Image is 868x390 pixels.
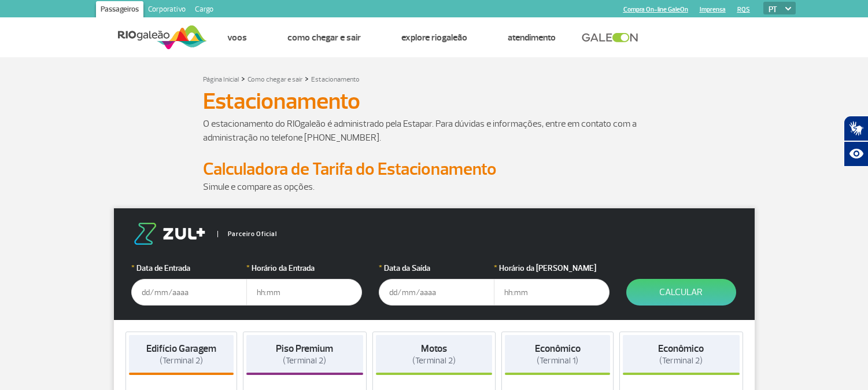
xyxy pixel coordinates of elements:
[203,180,666,194] p: Simule e compare as opções.
[844,116,868,141] button: Abrir tradutor de língua de sinais.
[537,355,578,366] span: (Terminal 1)
[96,1,143,20] a: Passageiros
[246,279,362,306] input: hh:mm
[227,32,247,43] a: Voos
[379,262,494,274] label: Data da Saída
[421,343,447,355] strong: Motos
[143,1,190,20] a: Corporativo
[246,262,362,274] label: Horário da Entrada
[241,72,245,85] a: >
[203,75,239,84] a: Página Inicial
[379,279,494,306] input: dd/mm/aaaa
[737,6,750,13] a: RQS
[160,355,203,366] span: (Terminal 2)
[203,117,666,145] p: O estacionamento do RIOgaleão é administrado pela Estapar. Para dúvidas e informações, entre em c...
[700,6,726,13] a: Imprensa
[287,32,361,43] a: Como chegar e sair
[203,91,666,111] h1: Estacionamento
[844,141,868,167] button: Abrir recursos assistivos.
[623,6,688,13] a: Compra On-line GaleOn
[248,75,302,84] a: Como chegar e sair
[401,32,467,43] a: Explore RIOgaleão
[146,343,216,355] strong: Edifício Garagem
[283,355,326,366] span: (Terminal 2)
[217,231,277,237] span: Parceiro Oficial
[508,32,556,43] a: Atendimento
[190,1,218,20] a: Cargo
[131,223,208,245] img: logo-zul.png
[131,262,247,274] label: Data de Entrada
[412,355,456,366] span: (Terminal 2)
[535,343,581,355] strong: Econômico
[203,159,666,180] h2: Calculadora de Tarifa do Estacionamento
[311,75,360,84] a: Estacionamento
[658,343,704,355] strong: Econômico
[626,279,736,306] button: Calcular
[494,262,610,274] label: Horário da [PERSON_NAME]
[494,279,610,306] input: hh:mm
[844,116,868,167] div: Plugin de acessibilidade da Hand Talk.
[131,279,247,306] input: dd/mm/aaaa
[276,343,333,355] strong: Piso Premium
[305,72,309,85] a: >
[659,355,703,366] span: (Terminal 2)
